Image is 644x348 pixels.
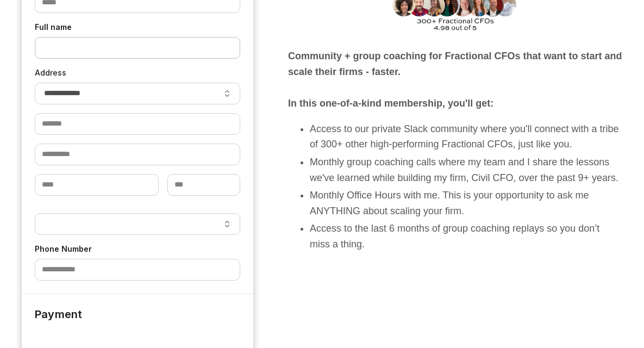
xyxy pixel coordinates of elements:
label: Full name [35,22,240,33]
label: Phone Number [35,244,240,254]
li: Access to the last 6 months of group coaching replays so you don’t miss a thing. [310,221,622,252]
legend: Payment [35,294,82,321]
b: Community + group coaching for Fractional CFOs that want to start and scale their firms - faster. [288,51,622,77]
label: Address [35,67,240,78]
li: Access to our private Slack community where you'll connect with a tribe of 300+ other high-perfor... [310,121,622,153]
li: Monthly Office Hours with me. This is your opportunity to ask me ANYTHING about scaling your firm. [310,188,622,219]
strong: In this one-of-a-kind membership, you'll get: [288,98,493,109]
li: Monthly group coaching calls where my team and I share the lessons we've learned while building m... [310,154,622,186]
